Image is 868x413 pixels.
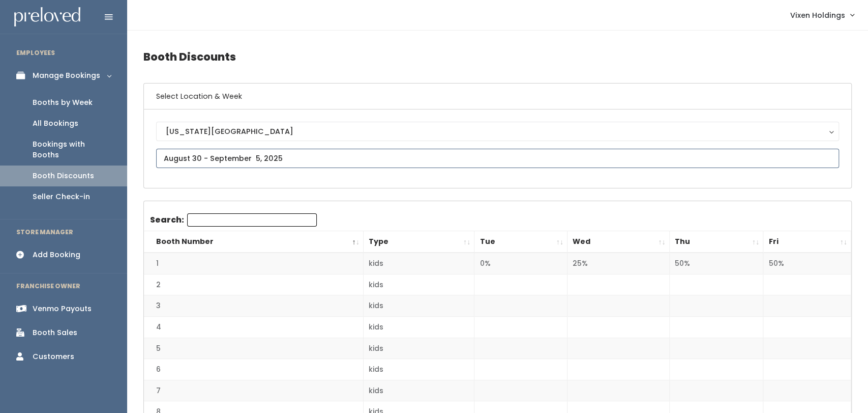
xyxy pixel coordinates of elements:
h6: Select Location & Week [144,84,851,109]
td: kids [363,274,474,295]
td: kids [363,338,474,359]
div: Bookings with Booths [33,139,111,160]
label: Search: [150,213,317,227]
td: 1 [144,253,363,274]
div: Booth Discounts [33,171,94,181]
td: 6 [144,359,363,380]
th: Wed: activate to sort column ascending [567,231,670,253]
td: 7 [144,380,363,401]
div: Customers [33,351,74,362]
th: Type: activate to sort column ascending [363,231,474,253]
td: 50% [763,253,851,274]
td: kids [363,253,474,274]
td: kids [363,359,474,380]
td: kids [363,295,474,317]
td: 2 [144,274,363,295]
button: [US_STATE][GEOGRAPHIC_DATA] [156,122,839,141]
div: Add Booking [33,250,80,260]
th: Fri: activate to sort column ascending [763,231,851,253]
td: 25% [567,253,670,274]
th: Tue: activate to sort column ascending [474,231,567,253]
div: Booths by Week [33,97,93,108]
td: 50% [669,253,763,274]
div: Venmo Payouts [33,304,92,314]
td: kids [363,317,474,338]
th: Thu: activate to sort column ascending [669,231,763,253]
h4: Booth Discounts [143,43,852,71]
div: Booth Sales [33,327,77,338]
img: preloved logo [14,7,80,27]
span: Vixen Holdings [790,10,845,21]
th: Booth Number: activate to sort column descending [144,231,363,253]
td: 3 [144,295,363,317]
input: Search: [187,213,317,227]
div: Manage Bookings [33,70,100,81]
td: kids [363,380,474,401]
td: 5 [144,338,363,359]
input: August 30 - September 5, 2025 [156,149,839,168]
td: 0% [474,253,567,274]
a: Vixen Holdings [780,4,864,26]
div: Seller Check-in [33,191,90,202]
div: All Bookings [33,118,78,129]
div: [US_STATE][GEOGRAPHIC_DATA] [166,126,829,137]
td: 4 [144,317,363,338]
